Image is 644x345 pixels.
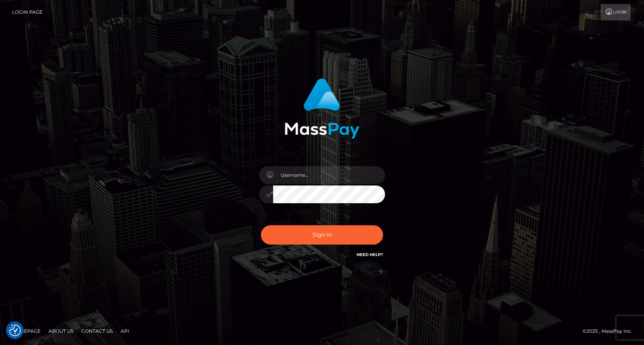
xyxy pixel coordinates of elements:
a: Contact Us [78,325,116,337]
button: Sign in [261,225,383,245]
input: Username... [273,166,385,184]
button: Consent Preferences [9,325,21,336]
a: Homepage [9,325,44,337]
a: Need Help? [357,252,383,257]
a: About Us [45,325,76,337]
img: Revisit consent button [9,325,21,336]
a: Login [601,4,631,20]
a: Login Page [12,4,43,20]
img: MassPay Login [285,78,359,139]
div: © 2025 , MassPay Inc. [583,327,638,336]
a: API [117,325,132,337]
